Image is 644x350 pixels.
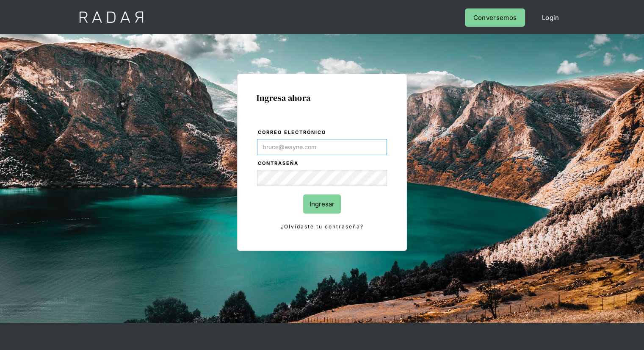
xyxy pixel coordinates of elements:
[257,222,387,231] a: ¿Olvidaste tu contraseña?
[533,8,568,27] a: Login
[257,93,387,103] h1: Ingresa ahora
[258,159,387,168] label: Contraseña
[465,8,525,27] a: Conversemos
[258,128,387,137] label: Correo electrónico
[303,194,341,214] input: Ingresar
[257,128,387,231] form: Login Form
[257,139,387,155] input: bruce@wayne.com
